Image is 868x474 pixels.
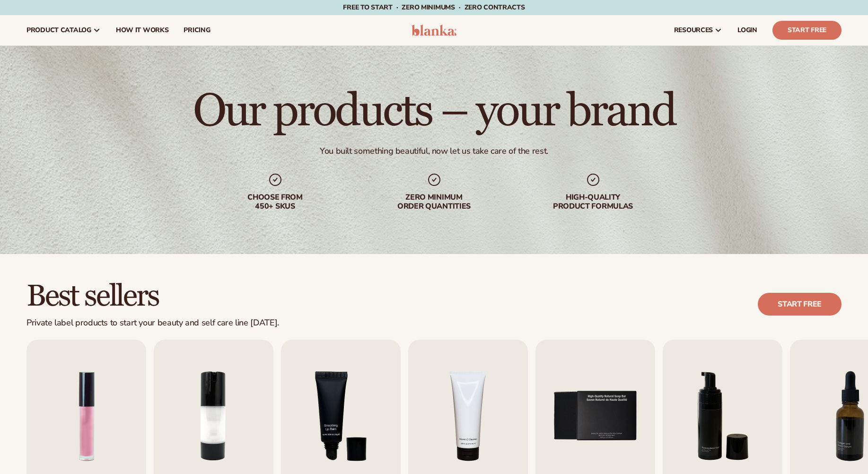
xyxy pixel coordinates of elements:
[412,25,456,36] img: logo
[772,21,842,40] a: Start Free
[737,26,757,34] span: LOGIN
[730,15,765,45] a: LOGIN
[533,193,654,211] div: High-quality product formulas
[26,318,279,328] div: Private label products to start your beauty and self care line [DATE].
[343,3,525,12] span: Free to start · ZERO minimums · ZERO contracts
[176,15,218,45] a: pricing
[215,193,336,211] div: Choose from 450+ Skus
[674,26,713,34] span: resources
[26,26,91,34] span: product catalog
[758,293,842,316] a: Start free
[374,193,495,211] div: Zero minimum order quantities
[19,15,108,45] a: product catalog
[108,15,176,45] a: How It Works
[193,89,675,134] h1: Our products – your brand
[116,26,169,34] span: How It Works
[26,281,279,312] h2: Best sellers
[666,15,730,45] a: resources
[320,146,548,157] div: You built something beautiful, now let us take care of the rest.
[184,26,210,34] span: pricing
